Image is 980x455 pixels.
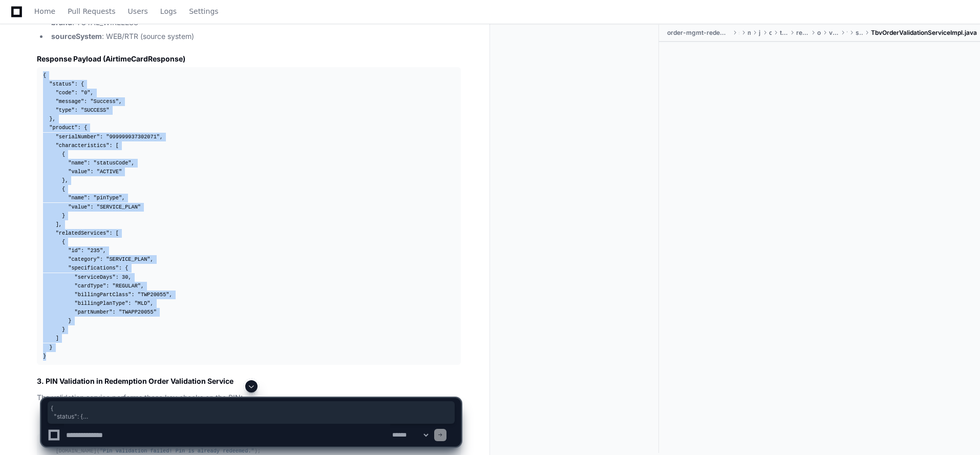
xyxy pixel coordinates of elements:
[37,376,461,386] h2: 3. PIN Validation in Redemption Order Validation Service
[106,134,160,140] span: "999999937302071"
[169,292,172,298] span: ,
[113,309,116,315] span: :
[128,8,148,14] span: Users
[103,247,106,254] span: ,
[68,204,90,210] span: "value"
[56,90,75,96] span: "code"
[56,107,75,113] span: "type"
[189,8,218,14] span: Settings
[49,81,74,87] span: "status"
[81,90,90,96] span: "0"
[817,29,821,37] span: order
[59,221,62,228] span: ,
[113,283,141,289] span: "REGULAR"
[62,326,65,333] span: }
[106,256,150,262] span: "SERVICE_PLAN"
[62,151,65,157] span: {
[116,230,119,236] span: [
[94,195,122,201] span: "pinType"
[68,8,115,14] span: Pull Requests
[128,274,131,280] span: ,
[75,292,132,298] span: "billingPartClass"
[128,300,131,306] span: :
[100,134,103,140] span: :
[116,274,119,280] span: :
[56,230,110,236] span: "relatedServices"
[135,300,151,306] span: "MLD"
[796,29,808,37] span: redemption
[84,125,87,131] span: {
[847,29,847,37] span: tbv
[68,256,100,262] span: "category"
[62,186,65,192] span: {
[56,134,100,140] span: "serialNumber"
[160,8,177,14] span: Logs
[87,195,90,201] span: :
[780,29,788,37] span: tracfone
[125,265,128,271] span: {
[75,309,113,315] span: "partNumber"
[90,204,93,210] span: :
[56,98,84,105] span: "message"
[748,29,751,37] span: main
[132,160,135,166] span: ,
[829,29,839,37] span: validation
[100,256,103,262] span: :
[75,107,78,113] span: :
[75,300,129,306] span: "billingPlanType"
[87,160,90,166] span: :
[81,247,84,254] span: :
[856,29,862,37] span: service
[68,247,81,254] span: "id"
[75,90,78,96] span: :
[667,29,731,37] span: order-mgmt-redemption-order-validation-tbv
[81,107,109,113] span: "SUCCESS"
[49,116,52,122] span: }
[84,98,87,105] span: :
[739,29,740,37] span: src
[48,31,461,43] li: : WEB/RTR (source system)
[68,265,119,271] span: "specifications"
[56,335,59,341] span: ]
[132,292,135,298] span: :
[119,98,122,105] span: ,
[97,169,122,175] span: "ACTIVE"
[51,404,452,421] span: { "status": { "code": "0", "message": "Success", "type": "SUCCESS" }, "product": { "serialNumber"...
[65,177,68,183] span: ,
[75,283,106,289] span: "cardType"
[75,274,116,280] span: "serviceDays"
[119,265,122,271] span: :
[141,283,144,289] span: ,
[151,256,154,262] span: ,
[94,160,132,166] span: "statusCode"
[160,134,163,140] span: ,
[78,125,81,131] span: :
[119,309,157,315] span: "TWAPP20055"
[90,169,93,175] span: :
[34,8,55,14] span: Home
[109,230,112,236] span: :
[81,81,84,87] span: {
[151,300,154,306] span: ,
[90,90,93,96] span: ,
[138,292,169,298] span: "TWP20055"
[769,29,771,37] span: com
[90,98,118,105] span: "Success"
[122,274,128,280] span: 30
[43,353,46,359] span: }
[68,318,71,324] span: }
[49,344,52,350] span: }
[37,54,461,64] h3: Response Payload (AirtimeCardResponse)
[56,142,110,149] span: "characteristics"
[62,177,65,183] span: }
[62,213,65,219] span: }
[49,125,77,131] span: "product"
[62,239,65,245] span: {
[51,32,102,40] strong: sourceSystem
[122,195,125,201] span: ,
[68,160,87,166] span: "name"
[75,81,78,87] span: :
[68,195,87,201] span: "name"
[759,29,761,37] span: java
[68,169,90,175] span: "value"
